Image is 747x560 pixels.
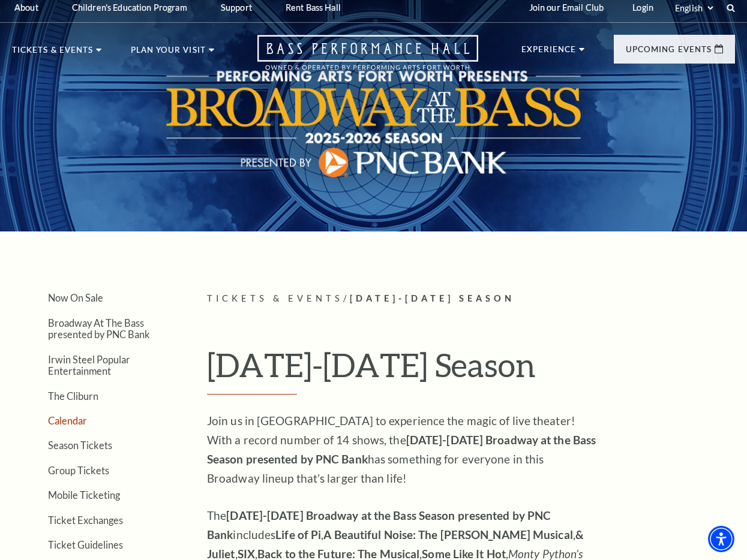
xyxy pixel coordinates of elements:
[48,514,123,526] a: Ticket Exchanges
[350,293,515,303] span: [DATE]-[DATE] Season
[48,354,130,377] a: Irwin Steel Popular Entertainment
[207,293,343,303] span: Tickets & Events
[48,465,109,476] a: Group Tickets
[323,528,572,541] strong: A Beautiful Noise: The [PERSON_NAME] Musical
[214,35,521,82] a: Open this option
[48,489,120,501] a: Mobile Ticketing
[708,526,734,552] div: Accessibility Menu
[72,2,187,13] p: Children's Education Program
[48,439,112,451] a: Season Tickets
[207,345,735,395] h1: [DATE]-[DATE] Season
[48,292,103,303] a: Now On Sale
[14,2,38,13] p: About
[48,415,87,426] a: Calendar
[221,2,252,13] p: Support
[48,539,123,550] a: Ticket Guidelines
[207,508,551,541] strong: [DATE]-[DATE] Broadway at the Bass Season presented by PNC Bank
[48,390,98,402] a: The Cliburn
[286,2,341,13] p: Rent Bass Hall
[673,2,715,14] select: Select:
[521,46,577,60] p: Experience
[207,411,597,488] p: Join us in [GEOGRAPHIC_DATA] to experience the magic of live theater! With a record number of 14 ...
[207,291,735,306] p: /
[275,528,321,541] strong: Life of Pi
[12,46,93,61] p: Tickets & Events
[626,46,712,60] p: Upcoming Events
[48,317,150,340] a: Broadway At The Bass presented by PNC Bank
[131,46,206,61] p: Plan Your Visit
[207,433,596,466] strong: [DATE]-[DATE] Broadway at the Bass Season presented by PNC Bank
